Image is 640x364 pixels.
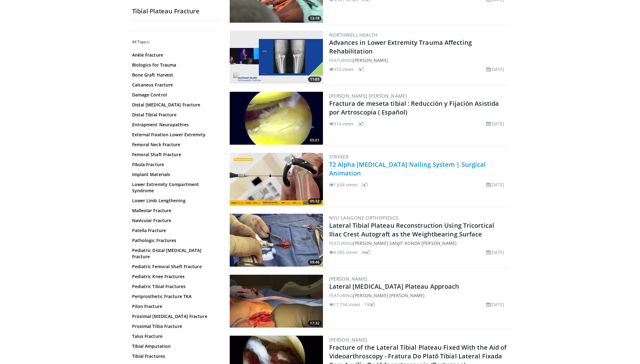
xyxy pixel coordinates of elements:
a: 05:32 [230,153,323,206]
div: FEATURING , [329,292,507,299]
li: 46 [361,249,370,255]
a: Malleolar Fracture [132,208,216,214]
span: 05:32 [308,198,321,204]
a: Tibial Fractures [132,353,216,359]
a: Pediatric Distal [MEDICAL_DATA] Fracture [132,247,216,260]
a: Damage Control [132,92,216,98]
a: 05:01 [230,92,323,145]
li: 3 [358,66,364,72]
li: [DATE] [486,66,504,72]
a: Fractura de meseta tibial : Reducción y Fijación Asistida por Artroscopia ( Español) [329,99,499,116]
a: [PERSON_NAME] [353,57,388,63]
a: Proximal [MEDICAL_DATA] Fracture [132,313,216,320]
a: Distal Tibial Fracture [132,112,216,118]
a: Pathologic Fractures [132,237,216,244]
a: Lower Extremity Compartment Syndrome [132,181,216,194]
a: Navicular Fracture [132,217,216,224]
a: Implant Materials [132,171,216,178]
li: 2 [358,120,364,127]
li: 130 [364,301,375,308]
a: Lateral Tibial Plateau Reconstruction Using Tricortical Iliac Crest Autograft as the Weightbearin... [329,221,495,238]
a: Fibula Fracture [132,161,216,168]
div: FEATURING [329,57,507,63]
a: External Fixation Lower Extremity [132,132,216,138]
img: 02fe070b-52f1-444b-a9dc-44fa010f5324.300x170_q85_crop-smart_upscale.jpg [230,92,323,145]
a: Pediatric Tibial Fractures [132,283,216,290]
a: [PERSON_NAME] [329,276,367,282]
a: [PERSON_NAME] [353,292,388,298]
h2: All Topics: [132,40,218,44]
img: 5e9141a8-d631-4ecd-8eed-c1227c323c1b.300x170_q85_crop-smart_upscale.jpg [230,275,323,328]
img: 2069c095-ac7b-4d57-a482-54da550cf266.300x170_q85_crop-smart_upscale.jpg [230,214,323,267]
li: [DATE] [486,301,504,308]
li: 5 [361,181,368,188]
a: Stryker [329,154,349,160]
span: 11:03 [308,77,321,82]
li: [DATE] [486,120,504,127]
a: Femoral Neck Fracture [132,142,216,148]
a: Femoral Shaft Fracture [132,152,216,158]
a: Distal [MEDICAL_DATA] Fracture [132,102,216,108]
li: 314 views [329,120,354,127]
li: 372 views [329,66,354,72]
a: [PERSON_NAME] [353,240,388,246]
h2: Tibial Plateau Fracture [132,7,219,15]
li: [DATE] [486,249,504,255]
a: Entrapment Neuropathies [132,122,216,128]
span: 13:18 [308,16,321,21]
a: Pediatric Knee Fractures [132,273,216,280]
span: 09:46 [308,259,321,265]
a: Advances in Lower Extremity Trauma Affecting Rehabilitation [329,38,472,55]
div: FEATURING , , [329,240,507,246]
a: Ankle Fracture [132,52,216,58]
a: Biologics for Trauma [132,62,216,68]
a: Talus Fracture [132,333,216,339]
a: 09:46 [230,214,323,267]
a: [PERSON_NAME] [329,337,367,343]
img: 6e1cf97a-e314-44ae-959a-3263e7da0620.300x170_q85_crop-smart_upscale.jpg [230,153,323,206]
a: Lower Limb Lengthening [132,198,216,204]
li: [DATE] [486,181,504,188]
a: Proximal Tibia Fracture [132,323,216,329]
a: 11:03 [230,31,323,84]
a: NYU Langone Orthopedics [329,215,398,221]
li: 17,734 views [329,301,360,308]
li: 1,634 views [329,181,358,188]
span: 05:01 [308,138,321,143]
span: 17:32 [308,320,321,326]
a: Periprosthetic Fracture TKA [132,293,216,300]
a: [PERSON_NAME] [PERSON_NAME] [329,93,407,99]
a: Sanjit Konda [389,240,420,246]
a: [PERSON_NAME] [421,240,457,246]
a: [PERSON_NAME] [389,292,425,298]
a: Patella Fracture [132,227,216,234]
a: Pilon Fracture [132,303,216,310]
a: Northwell Health [329,32,378,38]
a: Tibial Amputation [132,343,216,349]
a: Lateral [MEDICAL_DATA] Plateau Approach [329,282,459,291]
a: T2 Alpha [MEDICAL_DATA] Nailing System | Surgical Animation [329,160,486,177]
a: 17:32 [230,275,323,328]
a: Calcaneus Fracture [132,82,216,88]
li: 4,585 views [329,249,358,255]
img: 2a5a0e12-5dfb-49be-8175-44dee6e576fa.300x170_q85_crop-smart_upscale.jpg [230,31,323,84]
a: Bone Graft Harvest [132,72,216,78]
a: Pediatric Femoral Shaft Fracture [132,264,216,270]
